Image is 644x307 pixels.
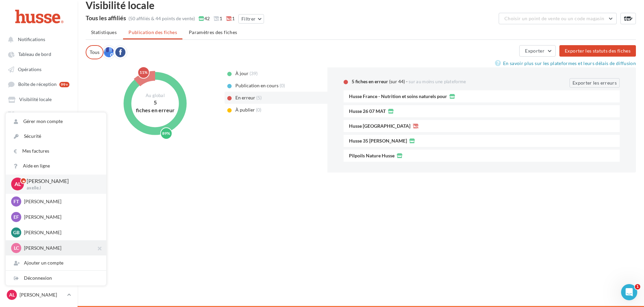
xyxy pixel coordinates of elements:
[135,106,175,114] div: fiches en erreur
[27,177,95,185] p: [PERSON_NAME]
[621,284,637,300] iframe: Intercom live chat
[499,13,617,24] button: Choisir un point de vente ou un code magasin
[235,107,255,113] span: À publier
[19,97,52,102] span: Visibilité locale
[24,229,98,236] p: [PERSON_NAME]
[6,144,106,158] a: Mes factures
[4,123,74,135] a: Équipe
[6,255,106,270] div: Ajouter un compte
[256,94,267,101] div: (5)
[199,15,210,22] span: 42
[235,70,248,76] span: À jour
[4,108,74,120] a: Médiathèque
[189,29,237,35] span: Paramètres des fiches
[14,245,19,251] span: LC
[226,15,235,22] span: 1
[4,48,74,60] a: Tableau de bord
[4,63,74,75] a: Opérations
[280,82,291,89] div: (0)
[135,93,175,99] div: Au global
[24,198,98,205] p: [PERSON_NAME]
[20,291,64,298] p: [PERSON_NAME]
[9,291,15,298] span: AL
[24,245,98,251] p: [PERSON_NAME]
[559,45,636,57] button: Exporter les statuts des fiches
[389,79,408,84] span: (sur 44) -
[635,284,640,289] span: 1
[18,36,45,42] span: Notifications
[4,93,74,105] a: Visibilité locale
[6,129,106,144] a: Sécurité
[18,66,41,72] span: Opérations
[14,180,21,188] span: AL
[4,33,71,45] button: Notifications
[6,271,106,285] div: Déconnexion
[238,14,264,24] button: Filtrer
[4,138,74,150] a: Campagnes
[24,214,98,220] p: [PERSON_NAME]
[13,229,20,236] span: GB
[352,79,388,84] span: 5 fiches en erreur
[27,185,95,191] p: axelle.l
[235,95,255,100] span: En erreur
[86,45,104,59] div: Tous
[349,124,410,128] span: Husse [GEOGRAPHIC_DATA]
[235,83,279,88] span: Publication en cours
[495,59,636,67] a: En savoir plus sur les plateformes et leurs délais de diffusion
[86,15,126,21] div: Tous les affiliés
[349,109,386,114] span: Husse 26 07 MAT
[18,52,51,57] span: Tableau de bord
[6,114,106,129] a: Gérer mon compte
[569,78,620,88] button: Exporter les erreurs
[5,288,72,301] a: AL [PERSON_NAME]
[213,15,222,22] span: 1
[504,16,604,21] span: Choisir un point de vente ou un code magasin
[128,15,195,22] div: (50 affiliés & 44 points de vente)
[250,70,261,77] div: (39)
[59,82,69,87] div: 99+
[409,79,466,84] span: sur au moins une plateforme
[91,29,117,35] span: Statistiques
[349,139,407,143] span: Husse 35 [PERSON_NAME]
[18,112,46,117] span: Médiathèque
[525,48,545,54] span: Exporter
[13,214,19,220] span: EF
[519,45,556,57] button: Exporter
[256,106,267,113] div: (0)
[13,198,19,205] span: FT
[6,158,106,173] a: Aide en ligne
[135,99,175,106] div: 5
[4,78,74,90] a: Boîte de réception 99+
[162,131,170,136] text: 89%
[18,82,57,87] span: Boîte de réception
[349,94,447,99] span: Husse France - Nutrition et soins naturels pour
[140,70,148,75] text: 11%
[349,153,394,158] span: Pilpoils Nature Husse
